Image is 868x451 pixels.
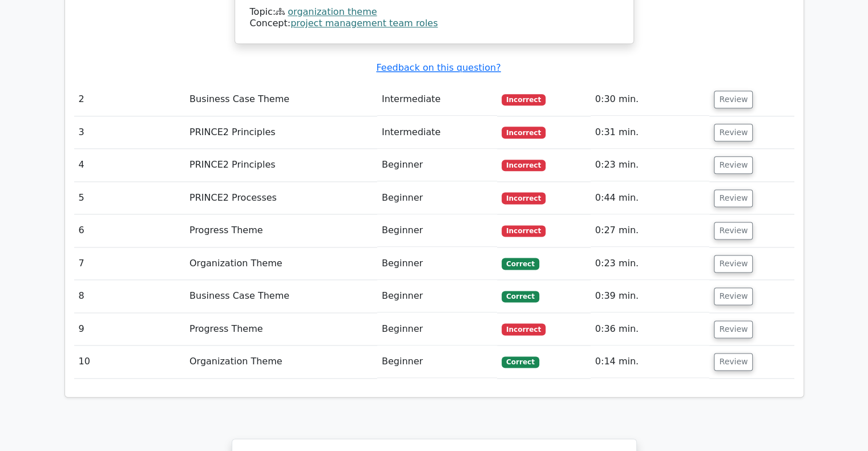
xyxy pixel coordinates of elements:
td: Beginner [377,214,497,247]
td: PRINCE2 Principles [185,116,377,149]
td: 5 [74,182,185,214]
div: Concept: [250,18,619,30]
td: 0:30 min. [591,83,710,116]
button: Review [714,156,753,174]
button: Review [714,189,753,207]
div: Topic: [250,6,619,18]
span: Correct [502,356,539,368]
td: Beginner [377,149,497,181]
span: Incorrect [502,127,546,138]
span: Incorrect [502,323,546,335]
td: 0:39 min. [591,280,710,312]
span: Incorrect [502,192,546,204]
td: 0:44 min. [591,182,710,214]
td: Progress Theme [185,313,377,346]
td: Organization Theme [185,247,377,280]
td: 0:23 min. [591,149,710,181]
td: 0:27 min. [591,214,710,247]
td: Business Case Theme [185,280,377,312]
td: 4 [74,149,185,181]
a: organization theme [288,6,377,17]
td: 10 [74,346,185,378]
td: 0:36 min. [591,313,710,346]
span: Incorrect [502,225,546,237]
td: Beginner [377,280,497,312]
span: Incorrect [502,94,546,105]
td: 0:23 min. [591,247,710,280]
span: Incorrect [502,160,546,171]
button: Review [714,91,753,108]
td: PRINCE2 Processes [185,182,377,214]
span: Correct [502,258,539,269]
td: 0:31 min. [591,116,710,149]
button: Review [714,353,753,371]
td: Beginner [377,182,497,214]
td: Intermediate [377,83,497,116]
td: 8 [74,280,185,312]
td: PRINCE2 Principles [185,149,377,181]
button: Review [714,320,753,338]
td: Beginner [377,247,497,280]
td: 6 [74,214,185,247]
a: Feedback on this question? [376,62,500,73]
a: project management team roles [290,18,438,29]
td: Beginner [377,313,497,346]
td: 3 [74,116,185,149]
td: Organization Theme [185,346,377,378]
td: Intermediate [377,116,497,149]
button: Review [714,255,753,273]
td: 7 [74,247,185,280]
td: 2 [74,83,185,116]
td: 0:14 min. [591,346,710,378]
span: Correct [502,291,539,302]
td: Business Case Theme [185,83,377,116]
button: Review [714,287,753,305]
button: Review [714,222,753,239]
td: Beginner [377,346,497,378]
td: 9 [74,313,185,346]
td: Progress Theme [185,214,377,247]
button: Review [714,124,753,141]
